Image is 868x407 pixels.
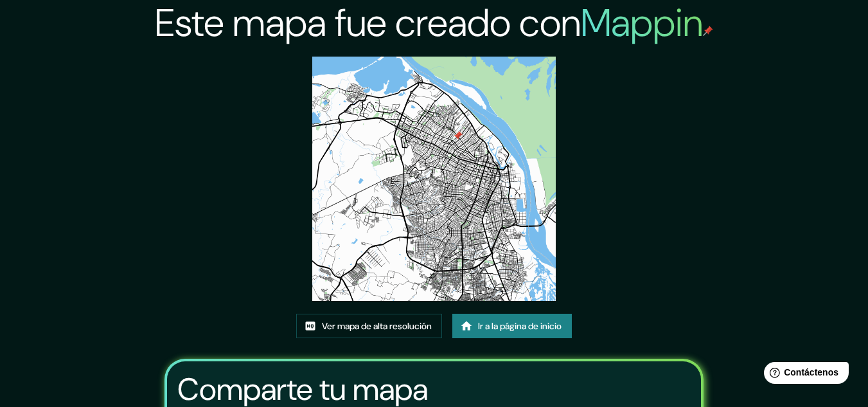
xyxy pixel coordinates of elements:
font: Ir a la página de inicio [478,320,562,332]
a: Ver mapa de alta resolución [296,314,442,338]
img: created-map [312,57,556,301]
img: pin de mapeo [703,26,713,36]
font: Ver mapa de alta resolución [322,320,432,332]
iframe: Lanzador de widgets de ayuda [754,357,854,393]
a: Ir a la página de inicio [452,314,572,338]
